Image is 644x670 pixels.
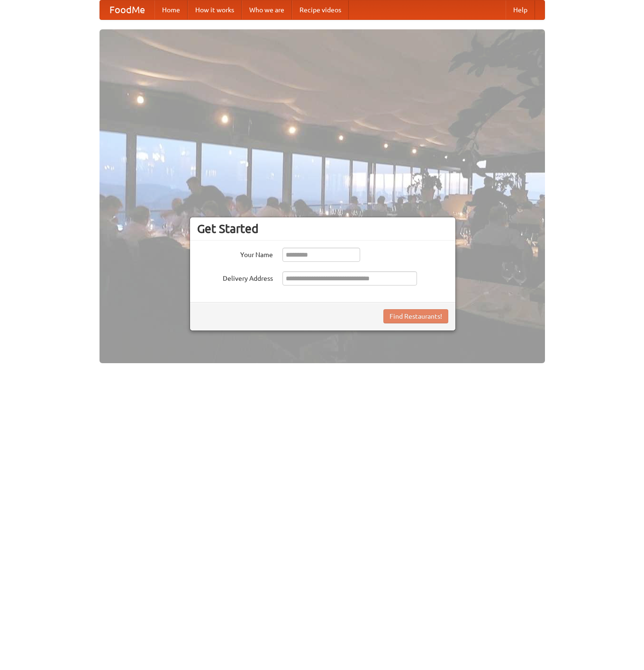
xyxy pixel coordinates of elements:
[197,248,273,259] label: Your Name
[292,0,349,19] a: Recipe videos
[506,0,535,19] a: Help
[197,222,448,236] h3: Get Started
[197,271,273,283] label: Delivery Address
[242,0,292,19] a: Who we are
[383,309,448,323] button: Find Restaurants!
[100,0,154,19] a: FoodMe
[154,0,188,19] a: Home
[188,0,242,19] a: How it works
